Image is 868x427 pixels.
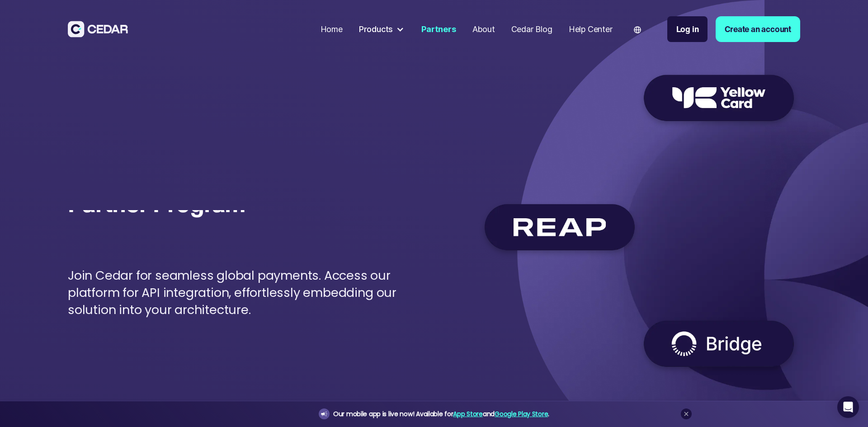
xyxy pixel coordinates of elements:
img: world icon [634,26,641,33]
div: Cedar Blog [511,23,552,35]
div: About [472,23,495,35]
a: About [468,19,499,40]
a: App Store [453,409,482,418]
div: Log in [676,23,699,35]
div: Help Center [569,23,613,35]
h1: Join the Cedar Partner Program [68,167,290,216]
div: Home [321,23,343,35]
a: Help Center [565,19,617,40]
div: Our mobile app is live now! Available for and . [333,408,549,420]
a: Create an account [716,16,800,42]
a: Partners [417,19,460,40]
a: Log in [667,16,708,42]
p: Join Cedar for seamless global payments. Access our platform for API integration, effortlessly em... [68,267,438,318]
div: Partners [421,23,456,35]
a: Home [316,19,347,40]
div: Products [355,19,409,39]
img: announcement [321,410,328,418]
a: Cedar Blog [507,19,557,40]
div: Open Intercom Messenger [837,396,859,418]
div: Products [359,23,393,35]
a: Google Play Store [495,409,548,418]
